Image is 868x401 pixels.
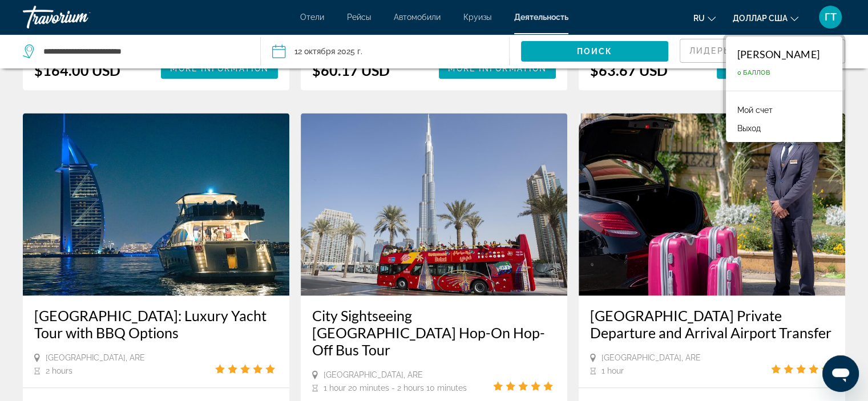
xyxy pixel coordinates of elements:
img: 31.jpg [579,113,845,295]
a: [GEOGRAPHIC_DATA]: Luxury Yacht Tour with BBQ Options [34,307,278,341]
span: 1 hour [601,366,624,375]
span: [GEOGRAPHIC_DATA], ARE [324,370,423,379]
button: More Information [161,58,278,79]
a: Деятельность [514,13,568,22]
a: Автомобили [394,13,441,22]
div: $63.67 USD [590,62,668,79]
font: 0 баллов [737,69,770,76]
button: Поиск [521,41,668,62]
span: [GEOGRAPHIC_DATA], ARE [601,353,701,362]
img: 9c.jpg [23,113,289,295]
font: ГТ [825,11,837,23]
button: Изменить валюту [733,10,798,26]
font: Выход [737,124,761,133]
div: $164.00 USD [34,62,120,79]
font: Поиск [577,47,613,56]
button: More Information [439,58,556,79]
span: 2 hours [46,366,72,375]
img: b5.jpg [301,113,567,295]
button: Меню пользователя [815,5,845,29]
a: Рейсы [347,13,371,22]
a: Круизы [463,13,491,22]
font: [PERSON_NAME] [737,48,819,60]
button: Дата: 12 октября 2025 г. [272,34,510,68]
button: More Information [717,58,834,79]
mat-select: Сортировать по [689,44,747,58]
font: доллар США [733,14,788,23]
font: Лидеры продаж [689,46,778,55]
font: ru [693,14,705,23]
button: Изменить язык [693,10,716,26]
iframe: Кнопка запуска окна обмена сообщениями [822,355,859,392]
a: [GEOGRAPHIC_DATA] Private Departure and Arrival Airport Transfer [590,307,834,341]
span: [GEOGRAPHIC_DATA], ARE [46,353,145,362]
a: Мой счет [732,103,778,118]
a: Отели [300,13,324,22]
span: More Information [170,64,269,73]
a: City Sightseeing [GEOGRAPHIC_DATA] Hop-On Hop-Off Bus Tour [312,307,556,358]
font: Мой счет [737,106,773,115]
a: Травориум [23,2,137,32]
button: Выход [732,121,766,136]
span: 1 hour 20 minutes - 2 hours 10 minutes [324,383,467,392]
span: More Information [448,64,547,73]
